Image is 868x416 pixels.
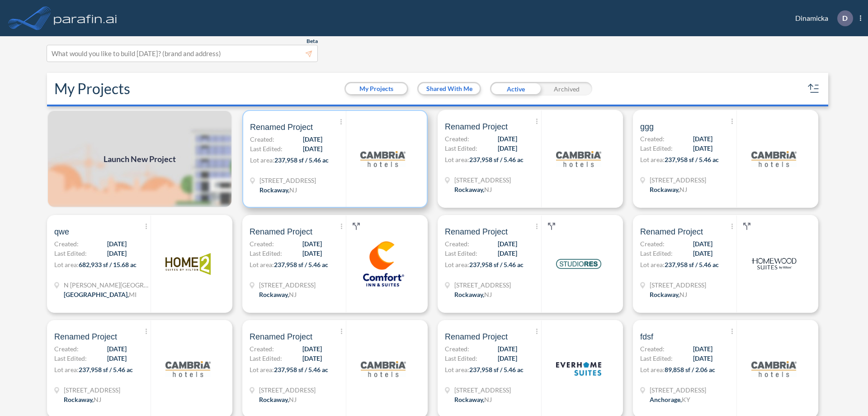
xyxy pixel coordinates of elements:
[454,396,484,403] span: Rockaway ,
[751,346,797,392] img: logo
[302,344,322,354] span: [DATE]
[665,156,719,163] span: 237,958 sf / 5.46 ac
[445,143,477,153] span: Last Edited:
[454,395,492,404] div: Rockaway, NJ
[640,249,673,258] span: Last Edited:
[445,156,469,163] span: Lot area:
[361,346,406,392] img: logo
[498,344,517,354] span: [DATE]
[274,261,328,268] span: 237,958 sf / 5.46 ac
[445,331,508,342] span: Renamed Project
[259,291,289,298] span: Rockaway ,
[445,249,477,258] span: Last Edited:
[541,82,592,96] div: Archived
[693,143,712,153] span: [DATE]
[640,366,665,373] span: Lot area:
[54,354,87,363] span: Last Edited:
[445,344,469,354] span: Created:
[650,290,687,299] div: Rockaway, NJ
[259,186,289,194] span: Rockaway ,
[469,261,524,268] span: 237,958 sf / 5.46 ac
[274,156,329,164] span: 237,958 sf / 5.46 ac
[129,291,137,298] span: MI
[289,291,297,298] span: NJ
[54,261,79,268] span: Lot area:
[490,82,541,96] div: Active
[640,261,665,268] span: Lot area:
[94,396,101,403] span: NJ
[650,385,706,395] span: 1899 Evergreen Rd
[289,396,297,403] span: NJ
[250,249,282,258] span: Last Edited:
[54,331,117,342] span: Renamed Project
[250,354,282,363] span: Last Edited:
[693,249,712,258] span: [DATE]
[640,331,653,342] span: fdsf
[47,110,232,208] a: Launch New Project
[445,134,469,143] span: Created:
[289,186,297,194] span: NJ
[64,395,101,404] div: Rockaway, NJ
[454,290,492,299] div: Rockaway, NJ
[107,354,127,363] span: [DATE]
[307,38,318,45] span: Beta
[54,239,79,249] span: Created:
[259,290,297,299] div: Rockaway, NJ
[650,396,682,403] span: Anchorage ,
[445,121,508,132] span: Renamed Project
[303,144,322,153] span: [DATE]
[640,156,665,163] span: Lot area:
[498,249,517,258] span: [DATE]
[484,291,492,298] span: NJ
[274,366,328,373] span: 237,958 sf / 5.46 ac
[64,291,129,298] span: [GEOGRAPHIC_DATA] ,
[751,136,797,182] img: logo
[445,226,508,237] span: Renamed Project
[751,241,797,287] img: logo
[54,80,130,97] h2: My Projects
[640,121,654,132] span: ggg
[445,261,469,268] span: Lot area:
[79,261,137,268] span: 682,933 sf / 15.68 ac
[665,366,715,373] span: 89,858 sf / 2.06 ac
[250,366,274,373] span: Lot area:
[650,291,679,298] span: Rockaway ,
[682,396,690,403] span: KY
[165,346,211,392] img: logo
[484,396,492,403] span: NJ
[679,186,687,193] span: NJ
[640,354,673,363] span: Last Edited:
[640,134,665,143] span: Created:
[454,185,492,194] div: Rockaway, NJ
[807,81,821,96] button: sort
[484,186,492,193] span: NJ
[679,291,687,298] span: NJ
[454,175,511,185] span: 321 Mt Hope Ave
[498,239,517,249] span: [DATE]
[47,110,232,208] img: add
[250,226,312,237] span: Renamed Project
[556,346,601,392] img: logo
[250,261,274,268] span: Lot area:
[54,226,69,237] span: qwe
[498,354,517,363] span: [DATE]
[54,249,87,258] span: Last Edited:
[640,226,703,237] span: Renamed Project
[250,156,274,164] span: Lot area:
[360,136,406,182] img: logo
[469,366,524,373] span: 237,958 sf / 5.46 ac
[782,10,861,26] div: Dinamicka
[250,331,312,342] span: Renamed Project
[454,186,484,193] span: Rockaway ,
[259,185,297,195] div: Rockaway, NJ
[259,385,316,395] span: 321 Mt Hope Ave
[250,122,313,133] span: Renamed Project
[302,239,322,249] span: [DATE]
[650,175,706,185] span: 321 Mt Hope Ave
[454,385,511,395] span: 321 Mt Hope Ave
[165,241,211,287] img: logo
[556,241,601,287] img: logo
[842,14,848,22] p: D
[693,354,712,363] span: [DATE]
[107,249,127,258] span: [DATE]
